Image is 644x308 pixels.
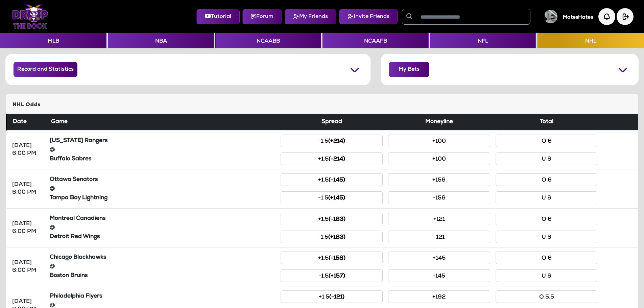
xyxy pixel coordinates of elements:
[496,173,598,186] button: O 6
[388,269,490,282] button: -145
[328,235,345,240] small: (+183)
[385,114,493,131] th: Moneyline
[50,195,108,201] strong: Tampa Bay Lightning
[196,9,240,24] button: Tutorial
[281,191,383,204] button: -1.5(+145)
[496,231,598,243] button: U 6
[50,185,276,193] div: @
[50,156,91,162] strong: Buffalo Sabres
[12,4,48,29] img: Logo
[389,62,429,77] button: My Bets
[388,231,490,243] button: -121
[329,256,345,261] small: (-158)
[388,252,490,264] button: +145
[50,234,100,240] strong: Detroit Red Wings
[281,252,383,264] button: +1.5(-158)
[50,216,105,221] strong: Montreal Canadiens
[50,224,276,232] div: @
[329,274,345,279] small: (+157)
[215,33,321,48] button: NCAABB
[281,135,383,147] button: -1.5(+214)
[496,152,598,165] button: U 6
[12,181,42,196] div: [DATE] 6:00 PM
[50,138,108,144] strong: [US_STATE] Rangers
[285,9,336,24] button: My Friends
[108,33,214,48] button: NBA
[281,173,383,186] button: +1.5(-145)
[12,142,42,158] div: [DATE] 6:00 PM
[50,263,276,270] div: @
[14,62,77,77] button: Record and Statistics
[598,8,615,25] img: Notification
[50,177,98,183] strong: Ottawa Senators
[281,290,383,303] button: +1.5(-121)
[242,9,282,24] button: Forum
[50,293,102,299] strong: Philadelphia Flyers
[537,33,644,48] button: NHL
[496,252,598,264] button: O 6
[329,217,345,222] small: (-183)
[12,259,42,275] div: [DATE] 6:00 PM
[278,114,385,131] th: Spread
[50,146,276,154] div: @
[388,213,490,225] button: +121
[12,220,42,236] div: [DATE] 6:00 PM
[47,114,278,131] th: Game
[50,255,106,260] strong: Chicago Blackhawks
[388,191,490,204] button: -156
[339,9,398,24] button: Invite Friends
[281,269,383,282] button: -1.5(+157)
[496,290,598,303] button: O 5.5
[496,135,598,147] button: O 6
[281,152,383,165] button: +1.5(-214)
[430,33,536,48] button: NFL
[328,195,345,201] small: (+145)
[6,114,47,131] th: Date
[544,10,557,23] img: User
[329,177,345,183] small: (-145)
[281,231,383,243] button: -1.5(+183)
[388,152,490,165] button: +100
[13,102,631,108] h5: NHL Odds
[388,173,490,186] button: +156
[281,213,383,225] button: +1.5(-183)
[496,269,598,282] button: U 6
[493,114,600,131] th: Total
[496,213,598,225] button: O 6
[388,135,490,147] button: +100
[323,33,428,48] button: NCAAFB
[50,273,88,279] strong: Boston Bruins
[328,139,345,144] small: (+214)
[563,15,593,21] h5: MatesHates
[388,290,490,303] button: +192
[329,157,345,162] small: (-214)
[496,191,598,204] button: U 6
[329,294,344,300] small: (-121)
